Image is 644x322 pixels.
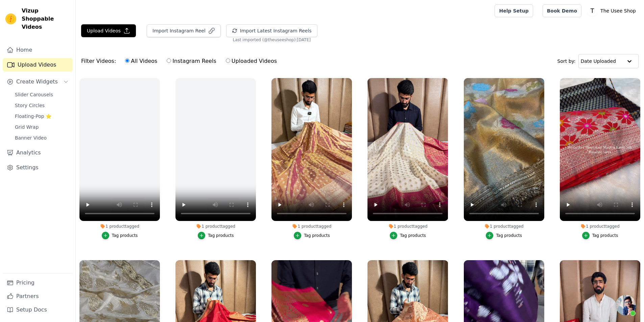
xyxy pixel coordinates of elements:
div: Tag products [592,233,618,238]
div: 1 product tagged [79,224,160,229]
p: The Usee Shop [598,5,639,17]
input: All Videos [125,58,129,63]
button: T The Usee Shop [587,5,639,17]
div: Tag products [304,233,330,238]
a: Grid Wrap [11,122,73,132]
button: Import Latest Instagram Reels [226,24,317,37]
div: Tag products [208,233,234,238]
button: Tag products [486,232,522,239]
span: Last imported (@ theuseeshop ): [DATE] [233,37,311,43]
a: Analytics [3,146,73,159]
span: Story Circles [15,102,45,109]
div: Tag products [400,233,426,238]
button: Upload Videos [81,24,136,37]
span: Slider Carousels [15,91,53,98]
button: Tag products [390,232,426,239]
a: Floating-Pop ⭐ [11,112,73,121]
input: Uploaded Videos [226,58,230,63]
div: Tag products [112,233,138,238]
span: Create Widgets [16,78,58,86]
div: Tag products [496,233,522,238]
img: Vizup [5,14,16,24]
a: Setup Docs [3,303,73,317]
a: Banner Video [11,133,73,143]
a: Settings [3,161,73,174]
div: Open chat [616,295,636,315]
a: Slider Carousels [11,90,73,99]
label: All Videos [125,57,158,66]
a: Upload Videos [3,58,73,72]
div: 1 product tagged [271,224,352,229]
div: 1 product tagged [560,224,640,229]
button: Tag products [102,232,138,239]
button: Import Instagram Reel [147,24,221,37]
a: Book Demo [543,4,581,17]
div: Filter Videos: [81,53,281,69]
span: Banner Video [15,134,47,141]
button: Tag products [582,232,618,239]
button: Tag products [198,232,234,239]
input: Instagram Reels [167,58,171,63]
div: Sort by: [557,54,639,68]
button: Tag products [294,232,330,239]
div: 1 product tagged [464,224,544,229]
a: Home [3,43,73,57]
label: Uploaded Videos [225,57,277,66]
text: T [590,7,594,14]
span: Grid Wrap [15,124,39,130]
span: Vizup Shoppable Videos [22,7,70,31]
div: 1 product tagged [367,224,448,229]
span: Floating-Pop ⭐ [15,113,51,120]
button: Create Widgets [3,75,73,89]
a: Pricing [3,276,73,290]
label: Instagram Reels [166,57,216,66]
a: Help Setup [495,4,533,17]
a: Story Circles [11,101,73,110]
a: Partners [3,290,73,303]
div: 1 product tagged [175,224,256,229]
